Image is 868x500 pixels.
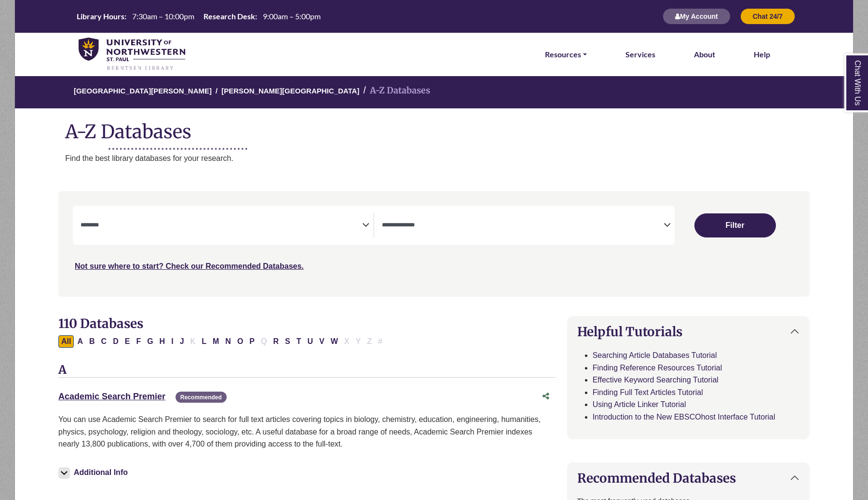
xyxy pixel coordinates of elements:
a: Hours Today [73,11,325,22]
a: Effective Keyword Searching Tutorial [593,376,719,384]
a: [PERSON_NAME][GEOGRAPHIC_DATA] [221,85,359,95]
button: Filter Results C [98,335,110,348]
button: Helpful Tutorials [568,316,809,347]
button: Filter Results F [133,335,144,348]
button: Filter Results V [316,335,327,348]
button: Filter Results R [270,335,282,348]
a: Academic Search Premier [58,392,165,401]
p: You can use Academic Search Premier to search for full text articles covering topics in biology, ... [58,413,556,450]
a: About [694,48,715,61]
button: Filter Results L [199,335,209,348]
button: Recommended Databases [568,463,809,493]
button: All [58,335,74,348]
span: 9:00am – 5:00pm [263,12,321,21]
button: Share this database [536,387,556,406]
a: Help [754,48,770,61]
li: A-Z Databases [359,84,430,98]
nav: breadcrumb [14,75,853,108]
span: Recommended [176,392,227,403]
button: Filter Results B [86,335,98,348]
nav: Search filters [58,191,810,296]
button: Filter Results S [282,335,293,348]
button: Filter Results T [294,335,304,348]
a: Finding Reference Resources Tutorial [593,364,722,372]
button: Filter Results I [168,335,176,348]
img: library_home [79,38,185,71]
a: Using Article Linker Tutorial [593,400,686,408]
a: My Account [663,12,731,20]
button: Filter Results E [122,335,133,348]
h3: A [58,363,556,378]
a: Searching Article Databases Tutorial [593,351,717,359]
div: Alpha-list to filter by first letter of database name [58,337,386,345]
button: Filter Results O [234,335,246,348]
button: Filter Results W [328,335,341,348]
a: Chat 24/7 [740,12,795,20]
a: Finding Full Text Articles Tutorial [593,388,703,396]
button: Filter Results H [157,335,168,348]
a: Introduction to the New EBSCOhost Interface Tutorial [593,413,775,421]
p: Find the best library databases for your research. [65,152,853,165]
th: Library Hours: [73,11,127,21]
button: Filter Results A [74,335,86,348]
table: Hours Today [73,11,325,20]
h1: A-Z Databases [15,113,853,143]
button: Filter Results G [144,335,156,348]
textarea: Search [81,222,362,230]
button: Chat 24/7 [740,8,795,25]
button: My Account [663,8,731,25]
span: 7:30am – 10:00pm [132,12,194,21]
button: Filter Results J [177,335,187,348]
span: 110 Databases [58,316,143,331]
button: Filter Results N [222,335,234,348]
textarea: Search [382,222,664,230]
button: Filter Results U [304,335,316,348]
button: Additional Info [58,466,131,479]
a: Not sure where to start? Check our Recommended Databases. [75,262,304,270]
a: Resources [545,48,587,61]
button: Submit for Search Results [694,213,776,237]
button: Filter Results P [246,335,258,348]
a: Services [625,48,655,61]
th: Research Desk: [200,11,258,21]
button: Filter Results D [110,335,122,348]
button: Filter Results M [210,335,222,348]
a: [GEOGRAPHIC_DATA][PERSON_NAME] [74,85,212,95]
